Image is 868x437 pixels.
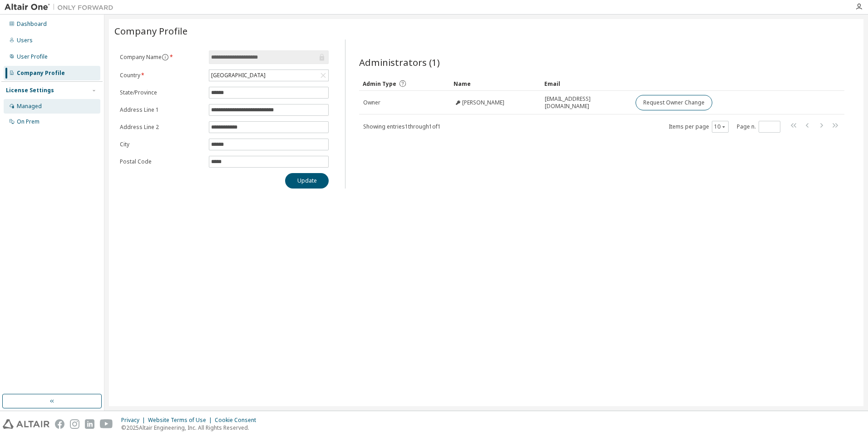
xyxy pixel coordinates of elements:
img: altair_logo.svg [3,419,49,429]
label: State/Province [120,89,203,96]
div: User Profile [17,53,48,60]
button: information [162,54,169,61]
div: Privacy [121,417,148,424]
label: Postal Code [120,158,203,165]
div: Cookie Consent [215,417,261,424]
label: Address Line 2 [120,124,203,131]
div: Dashboard [17,20,47,28]
img: linkedin.svg [85,419,94,429]
span: Company Profile [114,25,187,37]
span: [EMAIL_ADDRESS][DOMAIN_NAME] [545,95,627,110]
div: On Prem [17,118,39,125]
p: © 2025 Altair Engineering, Inc. All Rights Reserved. [121,424,261,432]
button: 10 [714,123,726,130]
span: Owner [363,99,380,106]
div: Company Profile [17,70,65,77]
label: Company Name [120,54,203,61]
div: License Settings [6,87,54,94]
div: Managed [17,103,42,110]
img: instagram.svg [70,419,79,429]
span: Showing entries 1 through 1 of 1 [363,123,441,130]
button: Request Owner Change [636,95,712,110]
div: Website Terms of Use [148,417,215,424]
div: Email [544,76,628,91]
label: Address Line 1 [120,106,203,114]
span: Items per page [669,121,729,133]
button: Update [285,173,329,189]
span: Page n. [737,121,780,133]
img: Altair One [5,3,118,12]
label: City [120,141,203,148]
label: Country [120,72,203,79]
span: [PERSON_NAME] [462,99,504,106]
div: [GEOGRAPHIC_DATA] [210,70,267,80]
img: facebook.svg [55,419,64,429]
img: youtube.svg [100,419,113,429]
div: Users [17,37,33,44]
span: Admin Type [363,80,396,88]
div: Name [454,76,537,91]
div: [GEOGRAPHIC_DATA] [209,70,328,81]
span: Administrators (1) [359,56,440,69]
